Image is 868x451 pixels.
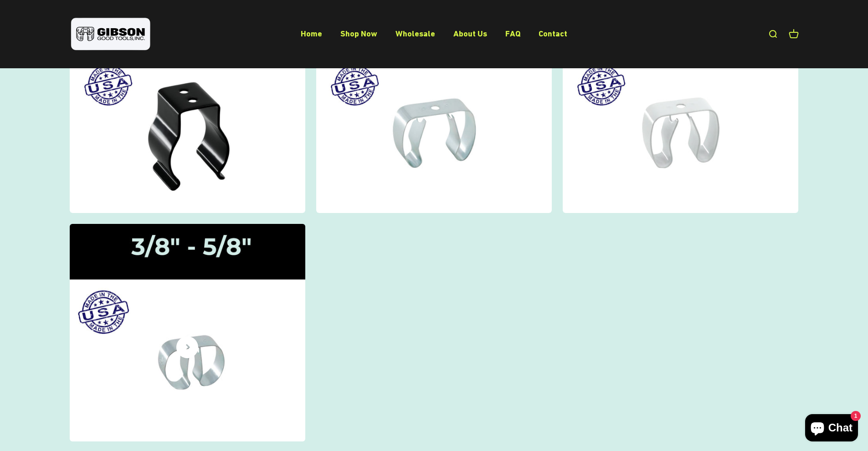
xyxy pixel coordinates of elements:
a: About Us [453,29,487,38]
a: Shop Now [340,29,377,38]
a: Wholesale [395,29,435,38]
a: FAQ [505,29,520,38]
a: Home [301,29,322,38]
img: Gripper Clips | 3/8" - 5/8" [62,218,312,448]
inbox-online-store-chat: Shopify online store chat [802,414,861,444]
a: Contact [539,29,567,38]
a: Gripper Clips | 3/8" - 5/8" [70,224,305,441]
